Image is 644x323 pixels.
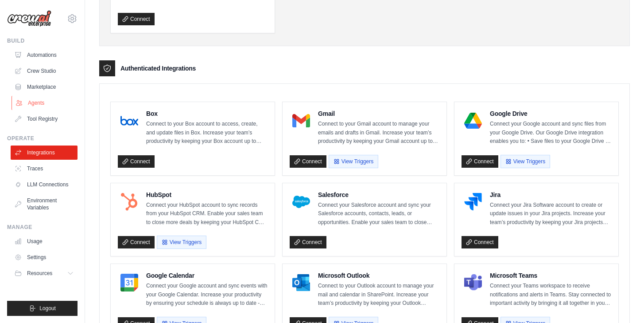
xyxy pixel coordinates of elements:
[120,274,138,291] img: Google Calendar Logo
[11,80,78,94] a: Marketplace
[292,274,310,291] img: Microsoft Outlook Logo
[11,48,78,62] a: Automations
[11,161,78,176] a: Traces
[39,305,56,312] span: Logout
[318,282,439,308] p: Connect to your Outlook account to manage your mail and calendar in SharePoint. Increase your tea...
[490,190,611,199] h4: Jira
[7,224,78,231] div: Manage
[7,10,51,27] img: Logo
[11,234,78,248] a: Usage
[490,271,611,280] h4: Microsoft Teams
[500,155,550,168] button: View Triggers
[120,112,138,130] img: Box Logo
[146,282,268,308] p: Connect your Google account and sync events with your Google Calendar. Increase your productivity...
[318,120,439,146] p: Connect to your Gmail account to manage your emails and drafts in Gmail. Increase your team’s pro...
[462,155,498,168] a: Connect
[146,201,268,227] p: Connect your HubSpot account to sync records from your HubSpot CRM. Enable your sales team to clo...
[462,236,498,248] a: Connect
[7,301,78,316] button: Logout
[318,190,439,199] h4: Salesforce
[11,112,78,126] a: Tool Registry
[146,190,268,199] h4: HubSpot
[11,193,78,215] a: Environment Variables
[292,112,310,130] img: Gmail Logo
[464,274,482,291] img: Microsoft Teams Logo
[146,120,268,146] p: Connect to your Box account to access, create, and update files in Box. Increase your team’s prod...
[318,271,439,280] h4: Microsoft Outlook
[146,109,268,118] h4: Box
[490,120,611,146] p: Connect your Google account and sync files from your Google Drive. Our Google Drive integration e...
[318,201,439,227] p: Connect your Salesforce account and sync your Salesforce accounts, contacts, leads, or opportunit...
[464,193,482,211] img: Jira Logo
[290,236,326,248] a: Connect
[490,201,611,227] p: Connect your Jira Software account to create or update issues in your Jira projects. Increase you...
[11,250,78,264] a: Settings
[7,37,78,44] div: Build
[490,109,611,118] h4: Google Drive
[464,112,482,130] img: Google Drive Logo
[118,236,155,248] a: Connect
[120,193,138,211] img: HubSpot Logo
[27,270,52,277] span: Resources
[118,155,155,168] a: Connect
[290,155,326,168] a: Connect
[7,135,78,142] div: Operate
[11,146,78,160] a: Integrations
[120,64,196,73] h3: Authenticated Integrations
[318,109,439,118] h4: Gmail
[146,271,268,280] h4: Google Calendar
[118,13,155,25] a: Connect
[490,282,611,308] p: Connect your Teams workspace to receive notifications and alerts in Teams. Stay connected to impo...
[329,155,378,168] button: View Triggers
[157,236,206,249] button: View Triggers
[11,177,78,192] a: LLM Connections
[11,64,78,78] a: Crew Studio
[11,266,78,280] button: Resources
[292,193,310,211] img: Salesforce Logo
[12,96,78,110] a: Agents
